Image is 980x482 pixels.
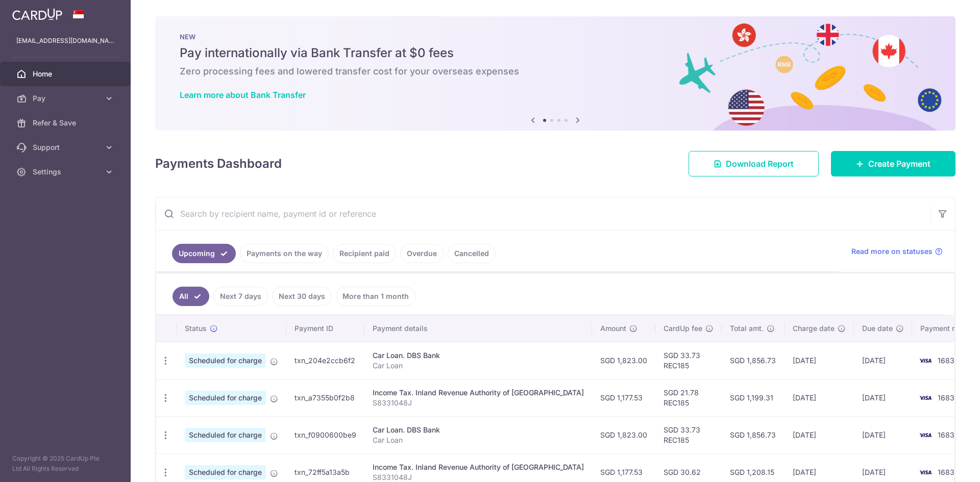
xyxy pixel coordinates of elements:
span: Scheduled for charge [185,428,266,442]
span: Refer & Save [33,118,100,128]
span: Status [185,323,207,334]
span: Scheduled for charge [185,353,266,368]
a: Cancelled [448,244,496,263]
img: Bank transfer banner [155,16,955,131]
span: Create Payment [868,158,930,170]
p: NEW [180,33,931,41]
span: Charge date [793,323,835,334]
h4: Payments Dashboard [155,155,282,173]
span: Support [33,142,100,153]
div: Car Loan. DBS Bank [373,425,584,435]
p: [EMAIL_ADDRESS][DOMAIN_NAME] [16,36,114,46]
img: Bank Card [915,354,936,367]
a: More than 1 month [336,287,415,306]
a: Download Report [689,151,819,176]
td: txn_204e2ccb6f2 [286,342,364,379]
td: SGD 1,177.53 [592,379,655,416]
th: Payment details [364,315,592,342]
td: txn_f0900600be9 [286,416,364,453]
h6: Zero processing fees and lowered transfer cost for your overseas expenses [180,65,931,78]
span: Home [33,69,100,79]
td: [DATE] [854,416,912,453]
a: Create Payment [831,151,955,176]
td: SGD 33.73 REC185 [655,342,722,379]
td: SGD 1,199.31 [722,379,785,416]
a: Overdue [400,244,444,263]
td: SGD 1,823.00 [592,342,655,379]
a: Read more on statuses [851,246,943,257]
div: Car Loan. DBS Bank [373,350,584,361]
span: Settings [33,167,100,177]
td: txn_a7355b0f2b8 [286,379,364,416]
span: CardUp fee [664,323,702,334]
td: SGD 1,856.73 [722,342,785,379]
span: Amount [600,323,626,334]
td: SGD 33.73 REC185 [655,416,722,453]
span: Due date [862,323,893,334]
a: Upcoming [172,244,236,263]
div: Income Tax. Inland Revenue Authority of [GEOGRAPHIC_DATA] [373,462,584,472]
td: [DATE] [854,342,912,379]
div: Income Tax. Inland Revenue Authority of [GEOGRAPHIC_DATA] [373,388,584,398]
span: 1683 [938,430,954,439]
td: SGD 1,856.73 [722,416,785,453]
a: Next 30 days [272,287,332,306]
a: Payments on the way [240,244,329,263]
p: Car Loan [373,361,584,371]
a: Learn more about Bank Transfer [180,90,306,100]
td: SGD 21.78 REC185 [655,379,722,416]
img: CardUp [12,8,62,20]
p: S8331048J [373,398,584,408]
span: 1683 [938,356,954,365]
span: Pay [33,93,100,104]
a: All [173,287,209,306]
h5: Pay internationally via Bank Transfer at $0 fees [180,45,931,61]
td: [DATE] [854,379,912,416]
span: Scheduled for charge [185,391,266,405]
span: Total amt. [730,323,764,334]
td: [DATE] [785,416,854,453]
span: Read more on statuses [851,246,933,257]
td: [DATE] [785,342,854,379]
td: [DATE] [785,379,854,416]
input: Search by recipient name, payment id or reference [156,197,930,230]
img: Bank Card [915,429,936,441]
span: Scheduled for charge [185,465,266,479]
a: Recipient paid [333,244,396,263]
p: Car Loan [373,435,584,445]
a: Next 7 days [213,287,268,306]
img: Bank Card [915,392,936,404]
th: Payment ID [286,315,364,342]
span: Download Report [726,158,794,170]
span: 1683 [938,393,954,402]
td: SGD 1,823.00 [592,416,655,453]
